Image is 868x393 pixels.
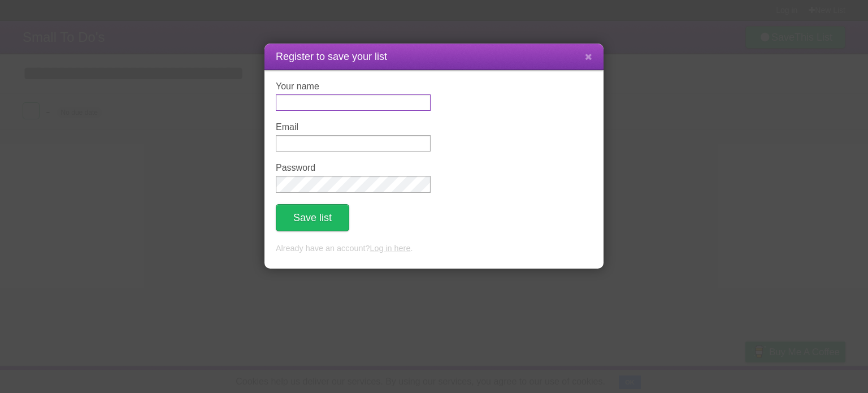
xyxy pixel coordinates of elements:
button: Save list [276,204,349,231]
label: Password [276,163,431,173]
label: Your name [276,81,431,92]
h1: Register to save your list [276,49,592,64]
label: Email [276,122,431,132]
a: Log in here [370,244,410,253]
p: Already have an account? . [276,243,592,255]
